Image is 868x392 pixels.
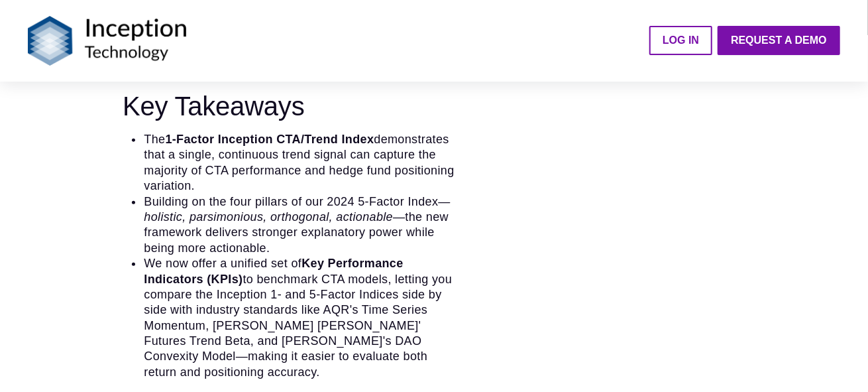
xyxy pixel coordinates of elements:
strong: LOG IN [663,34,699,46]
a: LOG IN [649,26,712,55]
img: Logo [28,16,187,66]
li: The demonstrates that a single, continuous trend signal can capture the majority of CTA performan... [143,132,461,194]
strong: Request a Demo [731,34,827,46]
h3: Key Takeaways [123,91,461,121]
li: Building on the four pillars of our 2024 5-Factor Index the new framework delivers stronger expla... [143,194,461,257]
strong: 1-Factor Inception CTA/Trend Index [165,133,374,146]
strong: Key Performance Indicators (KPIs) [144,257,403,285]
li: We now offer a unified set of to benchmark CTA models, letting you compare the Inception 1- and 5... [143,256,461,380]
a: Request a Demo [718,26,840,55]
i: —holistic, parsimonious, orthogonal, actionable— [144,195,450,224]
